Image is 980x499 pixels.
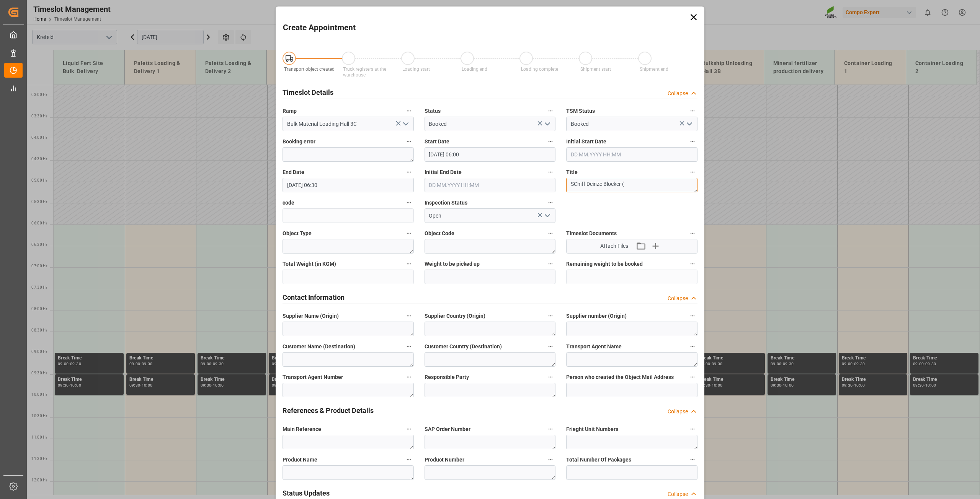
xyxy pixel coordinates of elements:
button: Initial Start Date [688,137,697,146]
span: Main Reference [283,425,321,433]
span: Loading start [402,67,430,72]
span: TSM Status [566,107,595,115]
span: Transport Agent Name [566,343,622,351]
button: open menu [541,118,553,130]
button: Person who created the Object Mail Address [688,372,697,382]
button: Start Date [546,137,555,146]
div: Collapse [668,408,688,416]
button: Main Reference [404,424,414,434]
span: Customer Country (Destination) [425,343,502,351]
input: DD.MM.YYYY HH:MM [283,178,414,192]
textarea: SChiff Deinze Blocker ( [566,178,697,192]
span: Title [566,168,578,176]
span: Supplier Country (Origin) [425,312,485,320]
span: Total Number Of Packages [566,456,631,464]
input: DD.MM.YYYY HH:MM [425,178,556,192]
span: Truck registers at the warehouse [343,67,386,78]
button: Inspection Status [546,198,555,208]
button: Booking error [404,137,414,146]
button: TSM Status [688,106,697,116]
h2: References & Product Details [283,405,374,416]
button: Customer Country (Destination) [546,341,555,351]
button: Product Number [546,455,555,465]
span: Weight to be picked up [425,260,480,268]
button: open menu [541,210,553,222]
span: SAP Order Number [425,425,470,433]
button: Ramp [404,106,414,116]
span: End Date [283,168,304,176]
button: Total Number Of Packages [688,455,697,465]
button: open menu [399,118,411,130]
button: Responsible Party [546,372,555,382]
input: DD.MM.YYYY HH:MM [425,147,556,162]
button: Transport Agent Name [688,341,697,351]
input: Type to search/select [283,117,414,131]
div: Collapse [668,294,688,302]
button: Total Weight (in KGM) [404,259,414,269]
button: Initial End Date [546,167,555,177]
button: Frieght Unit Numbers [688,424,697,434]
span: Loading end [462,67,487,72]
span: Initial End Date [425,168,462,176]
div: Collapse [668,89,688,98]
span: Product Number [425,456,464,464]
input: Type to search/select [425,117,556,131]
button: open menu [683,118,694,130]
button: code [404,198,414,208]
h2: Contact Information [283,292,345,302]
span: Transport object created [284,67,335,72]
button: Product Name [404,455,414,465]
span: Booking error [283,138,315,146]
button: End Date [404,167,414,177]
span: Supplier Name (Origin) [283,312,339,320]
button: Title [688,167,697,177]
span: Initial Start Date [566,138,606,146]
button: Weight to be picked up [546,259,555,269]
span: Transport Agent Number [283,373,343,381]
span: Start Date [425,138,449,146]
span: Product Name [283,456,317,464]
button: Object Type [404,228,414,238]
button: Transport Agent Number [404,372,414,382]
span: Status [425,107,441,115]
button: Status [546,106,555,116]
div: Collapse [668,490,688,498]
span: Remaining weight to be booked [566,260,643,268]
span: Shipment end [640,67,668,72]
button: Supplier number (Origin) [688,311,697,321]
span: Shipment start [580,67,611,72]
button: Customer Name (Destination) [404,341,414,351]
span: Object Code [425,229,454,237]
input: DD.MM.YYYY HH:MM [566,147,697,162]
span: Attach Files [600,242,628,250]
button: Timeslot Documents [688,228,697,238]
span: Responsible Party [425,373,469,381]
span: Supplier number (Origin) [566,312,627,320]
h2: Status Updates [283,488,330,498]
h2: Timeslot Details [283,87,333,98]
button: Remaining weight to be booked [688,259,697,269]
span: Person who created the Object Mail Address [566,373,674,381]
span: Object Type [283,229,312,237]
span: Loading complete [521,67,558,72]
span: Timeslot Documents [566,229,617,237]
span: Total Weight (in KGM) [283,260,336,268]
span: code [283,199,294,207]
span: Inspection Status [425,199,467,207]
button: Object Code [546,228,555,238]
h2: Create Appointment [283,22,356,34]
span: Ramp [283,107,297,115]
span: Frieght Unit Numbers [566,425,618,433]
button: Supplier Name (Origin) [404,311,414,321]
button: SAP Order Number [546,424,555,434]
button: Supplier Country (Origin) [546,311,555,321]
span: Customer Name (Destination) [283,343,355,351]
